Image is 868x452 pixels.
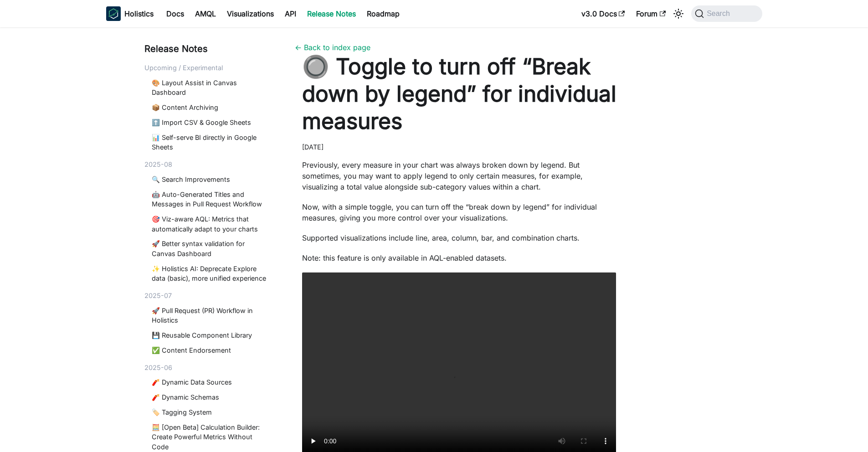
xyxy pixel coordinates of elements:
[152,407,269,417] a: 🏷️ Tagging System
[704,10,735,18] span: Search
[144,42,273,56] div: Release Notes
[691,5,762,22] button: Search (Command+K)
[295,43,370,52] a: ← Back to index page
[302,6,361,21] a: Release Notes
[144,63,273,73] div: Upcoming / Experimental
[221,6,279,21] a: Visualizations
[161,6,190,21] a: Docs
[302,143,324,151] time: [DATE]
[152,133,269,152] a: 📊 Self-serve BI directly in Google Sheets
[152,78,269,98] a: 🎨 Layout Assist in Canvas Dashboard
[152,330,269,340] a: 💾 Reusable Component Library
[302,201,616,223] p: Now, with a simple toggle, you can turn off the “break down by legend” for individual measures, g...
[302,232,616,243] p: Supported visualizations include line, area, column, bar, and combination charts.
[152,175,269,185] a: 🔍 Search Improvements
[124,8,154,19] b: Holistics
[302,159,616,192] p: Previously, every measure in your chart was always broken down by legend. But sometimes, you may ...
[671,6,686,21] button: Switch between dark and light mode (currently system mode)
[152,214,269,234] a: 🎯 Viz-aware AQL: Metrics that automatically adapt to your charts
[152,190,269,209] a: 🤖 Auto-Generated Titles and Messages in Pull Request Workflow
[576,6,631,21] a: v3.0 Docs
[144,159,273,169] div: 2025-08
[144,42,273,452] nav: Blog recent posts navigation
[190,6,221,21] a: AMQL
[152,264,269,283] a: ✨ Holistics AI: Deprecate Explore data (basic), more unified experience
[302,53,616,135] h1: 🔘 Toggle to turn off “Break down by legend” for individual measures
[152,306,269,325] a: 🚀 Pull Request (PR) Workflow in Holistics
[152,118,269,128] a: ⬆️ Import CSV & Google Sheets
[152,377,269,387] a: 🧨 Dynamic Data Sources
[144,291,273,301] div: 2025-07
[152,345,269,355] a: ✅ Content Endorsement
[361,6,405,21] a: Roadmap
[144,363,273,373] div: 2025-06
[152,103,269,113] a: 📦 Content Archiving
[302,252,616,263] p: Note: this feature is only available in AQL-enabled datasets.
[631,6,671,21] a: Forum
[152,392,269,402] a: 🧨 Dynamic Schemas
[279,6,302,21] a: API
[106,6,121,21] img: Holistics
[152,239,269,258] a: 🚀 Better syntax validation for Canvas Dashboard
[152,422,269,452] a: 🧮 [Open Beta] Calculation Builder: Create Powerful Metrics Without Code
[106,6,154,21] a: HolisticsHolisticsHolistics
